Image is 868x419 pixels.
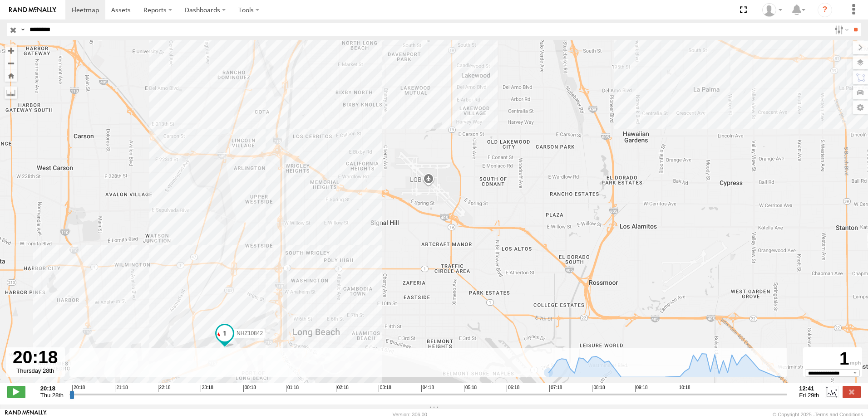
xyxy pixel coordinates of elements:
span: 04:18 [421,385,434,392]
button: Zoom out [5,57,17,69]
div: 1 [804,349,861,369]
span: 21:18 [115,385,128,392]
span: 08:18 [592,385,605,392]
span: 06:18 [507,385,519,392]
label: Search Filter Options [831,23,850,36]
a: Terms and Conditions [815,412,863,417]
span: 03:18 [379,385,391,392]
div: Version: 306.00 [393,412,427,417]
a: Visit our Website [5,410,47,419]
label: Measure [5,86,17,99]
span: 05:18 [464,385,477,392]
span: 23:18 [201,385,213,392]
label: Map Settings [853,101,868,114]
i: ? [818,3,832,17]
img: rand-logo.svg [9,7,56,13]
span: 22:18 [158,385,171,392]
span: Fri 29th Aug 2025 [799,392,819,399]
strong: 12:41 [799,385,819,392]
span: NHZ10842 [237,331,263,337]
button: Zoom Home [5,69,17,82]
span: 09:18 [635,385,648,392]
span: 00:18 [243,385,256,392]
label: Search Query [19,23,26,36]
strong: 20:18 [40,385,64,392]
span: Thu 28th Aug 2025 [40,392,64,399]
button: Zoom in [5,44,17,57]
div: Zulema McIntosch [759,3,785,17]
div: © Copyright 2025 - [773,412,863,417]
label: Close [843,386,861,398]
span: 07:18 [549,385,562,392]
span: 10:18 [678,385,690,392]
label: Play/Stop [7,386,25,398]
span: 01:18 [286,385,299,392]
span: 20:18 [72,385,85,392]
span: 02:18 [336,385,349,392]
